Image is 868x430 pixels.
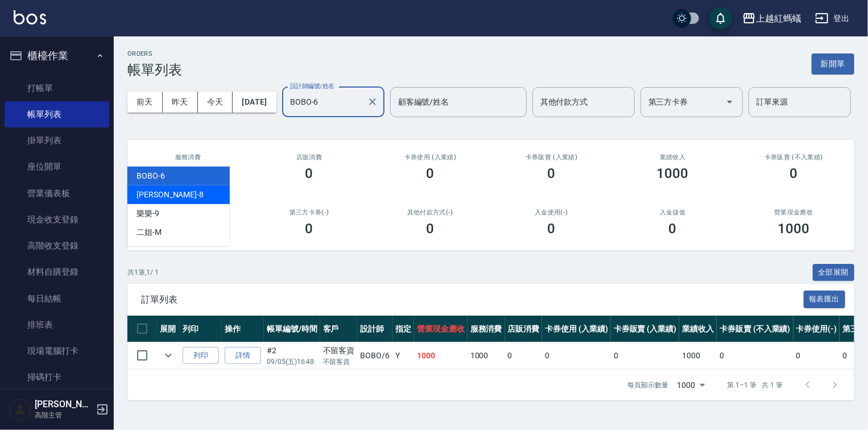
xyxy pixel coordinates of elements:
[5,101,109,127] a: 帳單列表
[137,208,159,220] span: 樂樂 -9
[756,11,801,26] div: 上越紅螞蟻
[383,154,477,161] h2: 卡券使用 (入業績)
[747,154,841,161] h2: 卡券販賣 (不入業績)
[468,342,505,369] td: 1000
[5,127,109,154] a: 掛單列表
[264,342,320,369] td: #2
[505,316,543,342] th: 店販消費
[548,221,556,237] h3: 0
[505,342,543,369] td: 0
[717,342,793,369] td: 0
[427,221,435,237] h3: 0
[626,209,720,216] h2: 入金儲值
[793,316,840,342] th: 卡券使用(-)
[157,316,180,342] th: 展開
[365,94,381,110] button: Clear
[262,209,356,216] h2: 第三方卡券(-)
[542,316,611,342] th: 卡券使用 (入業績)
[5,41,109,71] button: 櫃檯作業
[414,316,468,342] th: 營業現金應收
[163,92,198,113] button: 昨天
[657,166,689,181] h3: 1000
[5,338,109,364] a: 現場電腦打卡
[542,342,611,369] td: 0
[812,53,854,75] button: 新開單
[222,316,264,342] th: 操作
[728,380,783,390] p: 第 1–1 筆 共 1 筆
[721,93,739,111] button: Open
[392,342,414,369] td: Y
[305,166,313,181] h3: 0
[127,267,159,278] p: 共 1 筆, 1 / 1
[127,62,182,78] h3: 帳單列表
[611,342,680,369] td: 0
[392,316,414,342] th: 指定
[5,233,109,259] a: 高階收支登錄
[183,347,219,365] button: 列印
[548,166,556,181] h3: 0
[505,154,598,161] h2: 卡券販賣 (入業績)
[709,7,732,30] button: save
[9,398,32,421] img: Person
[627,380,668,390] p: 每頁顯示數量
[180,316,222,342] th: 列印
[505,209,598,216] h2: 入金使用(-)
[323,357,355,367] p: 不留客資
[5,312,109,338] a: 排班表
[5,286,109,312] a: 每日結帳
[611,316,680,342] th: 卡券販賣 (入業績)
[5,154,109,180] a: 座位開單
[141,294,804,305] span: 訂單列表
[717,316,793,342] th: 卡券販賣 (不入業績)
[137,170,165,182] span: BOBO -6
[673,370,709,400] div: 1000
[5,364,109,390] a: 掃碼打卡
[5,75,109,101] a: 打帳單
[778,221,810,237] h3: 1000
[357,316,392,342] th: 設計師
[414,342,468,369] td: 1000
[790,166,798,181] h3: 0
[137,189,204,201] span: [PERSON_NAME] -8
[468,316,505,342] th: 服務消費
[738,7,806,30] button: 上越紅螞蟻
[804,291,846,308] button: 報表匯出
[813,264,855,282] button: 全部展開
[198,92,233,113] button: 今天
[127,92,163,113] button: 前天
[679,316,717,342] th: 業績收入
[14,10,46,24] img: Logo
[811,8,854,29] button: 登出
[160,347,177,364] button: expand row
[747,209,841,216] h2: 營業現金應收
[679,342,717,369] td: 1000
[225,347,261,365] a: 詳情
[804,293,846,304] a: 報表匯出
[383,209,477,216] h2: 其他付款方式(-)
[669,221,677,237] h3: 0
[5,259,109,285] a: 材料自購登錄
[137,226,162,238] span: 二姐 -M
[262,154,356,161] h2: 店販消費
[233,92,276,113] button: [DATE]
[141,154,235,161] h3: 服務消費
[357,342,392,369] td: BOBO /6
[5,180,109,206] a: 營業儀表板
[5,206,109,233] a: 現金收支登錄
[264,316,320,342] th: 帳單編號/時間
[812,58,854,69] a: 新開單
[793,342,840,369] td: 0
[320,316,358,342] th: 客戶
[35,410,93,420] p: 高階主管
[35,399,93,410] h5: [PERSON_NAME]
[305,221,313,237] h3: 0
[290,82,334,90] label: 設計師編號/姓名
[427,166,435,181] h3: 0
[626,154,720,161] h2: 業績收入
[267,357,317,367] p: 09/05 (五) 16:48
[127,50,182,57] h2: ORDERS
[323,345,355,357] div: 不留客資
